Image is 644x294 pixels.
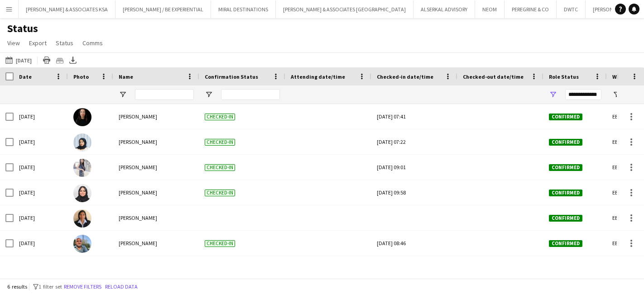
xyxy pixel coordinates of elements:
img: Rita John [73,209,91,228]
span: Confirmed [549,215,582,222]
span: 1 filter set [38,283,62,290]
span: Checked-out date/time [463,73,524,80]
div: [DATE] [14,129,68,154]
div: [DATE] [14,231,68,256]
div: [DATE] 09:58 [377,180,452,205]
span: Checked-in [205,114,235,120]
button: DWTC [557,0,586,18]
span: Checked-in [205,240,235,247]
span: Checked-in [205,164,235,171]
div: [DATE] [14,155,68,180]
div: [DATE] [14,104,68,129]
button: [PERSON_NAME] & ASSOCIATES KSA [19,0,115,18]
img: Rishi Raj [73,235,91,253]
a: Comms [79,37,106,49]
span: Checked-in date/time [377,73,433,80]
span: Attending date/time [291,73,345,80]
div: [DATE] 07:22 [377,129,452,154]
span: Photo [73,73,89,80]
div: [DATE] 07:41 [377,104,452,129]
span: Confirmed [549,139,582,146]
span: Confirmed [549,114,582,120]
span: Checked-in [205,139,235,146]
span: Date [19,73,32,80]
button: Open Filter Menu [205,90,213,99]
span: Comms [82,39,103,47]
div: [DATE] [14,180,68,205]
button: Open Filter Menu [612,90,620,99]
span: Status [56,39,73,47]
button: [DATE] [4,55,34,66]
button: PEREGRINE & CO [505,0,557,18]
a: View [4,37,24,49]
img: Fatimah AbuSrair [73,133,91,152]
span: Confirmed [549,190,582,196]
span: [PERSON_NAME] [119,138,157,145]
button: Open Filter Menu [549,90,557,99]
span: [PERSON_NAME] [119,164,157,171]
app-action-btn: Export XLSX [67,55,78,66]
img: Mariam Rohrle [73,108,91,126]
span: Confirmed [549,240,582,247]
app-action-btn: Crew files as ZIP [54,55,65,66]
span: Role Status [549,73,579,80]
span: Name [119,73,133,80]
span: Checked-in [205,190,235,196]
button: ALSERKAL ADVISORY [413,0,475,18]
img: Ekram Balgosoon [73,184,91,202]
button: Reload data [103,282,139,292]
button: [PERSON_NAME] & ASSOCIATES [GEOGRAPHIC_DATA] [276,0,413,18]
app-action-btn: Print [41,55,52,66]
button: [PERSON_NAME] [586,0,639,18]
img: Gurpreet Rayat [73,159,91,177]
input: Name Filter Input [135,89,194,100]
div: [DATE] 08:46 [377,231,452,256]
button: NEOM [475,0,505,18]
span: View [7,39,20,47]
a: Export [25,37,50,49]
button: [PERSON_NAME] / BE EXPERIENTIAL [115,0,211,18]
span: [PERSON_NAME] [119,113,157,120]
div: [DATE] [14,205,68,230]
input: Confirmation Status Filter Input [221,89,280,100]
button: Open Filter Menu [119,90,127,99]
span: Export [29,39,47,47]
span: [PERSON_NAME] [119,240,157,247]
span: [PERSON_NAME] [119,189,157,196]
button: Remove filters [62,282,103,292]
div: [DATE] 09:01 [377,155,452,180]
span: Confirmed [549,164,582,171]
a: Status [52,37,77,49]
span: Confirmation Status [205,73,258,80]
button: MIRAL DESTINATIONS [211,0,276,18]
span: [PERSON_NAME] [119,214,157,221]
